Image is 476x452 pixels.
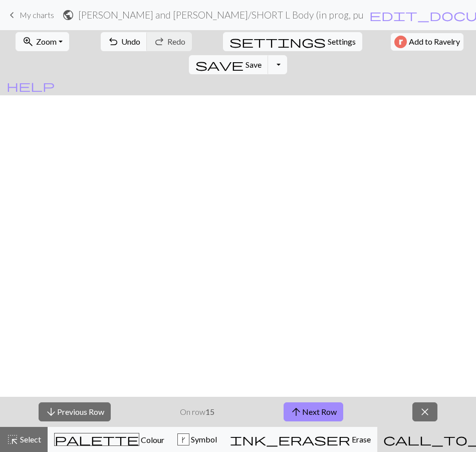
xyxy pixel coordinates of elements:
[19,434,41,444] span: Select
[22,35,34,49] span: zoom_in
[205,407,214,416] strong: 15
[229,36,326,48] i: Settings
[189,434,217,444] span: Symbol
[78,9,365,21] h2: [PERSON_NAME] and [PERSON_NAME] / SHORT L Body (in prog, pulled back to 14 and copied mushroom 11...
[62,8,74,22] span: public
[284,402,343,421] button: Next Row
[223,427,377,452] button: Erase
[16,32,69,51] button: Zoom
[20,10,54,20] span: My charts
[6,7,54,24] a: My charts
[290,405,302,419] span: arrow_upward
[223,32,362,51] button: SettingsSettings
[246,60,262,69] span: Save
[195,58,244,72] span: save
[139,435,164,444] span: Colour
[171,427,223,452] button: k Symbol
[189,55,269,74] button: Save
[121,37,140,46] span: Undo
[419,405,431,419] span: close
[39,402,111,421] button: Previous Row
[48,427,171,452] button: Colour
[55,432,139,446] span: palette
[7,79,55,93] span: help
[6,8,18,22] span: keyboard_arrow_left
[7,432,19,446] span: highlight_alt
[107,35,119,49] span: undo
[178,434,189,446] div: k
[350,434,371,444] span: Erase
[45,405,57,419] span: arrow_downward
[328,36,356,48] span: Settings
[180,406,214,418] p: On row
[36,37,57,46] span: Zoom
[230,432,350,446] span: ink_eraser
[101,32,147,51] button: Undo
[394,36,407,48] img: Ravelry
[391,33,463,51] button: Add to Ravelry
[409,36,460,48] span: Add to Ravelry
[229,35,326,49] span: settings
